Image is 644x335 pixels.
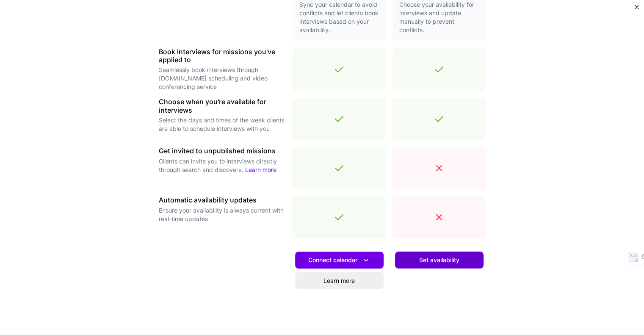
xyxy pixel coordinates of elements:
h3: Style [3,27,124,36]
button: Close [635,5,639,14]
h3: Book interviews for missions you've applied to [159,48,286,64]
label: Font Size [3,51,29,58]
span: 16 px [10,59,24,66]
h3: Choose when you're available for interviews [159,98,286,114]
p: Sync your calendar to avoid conflicts and let clients book interviews based on your availability. [299,0,379,34]
p: Clients can invite you to interviews directly through search and discovery. [159,157,286,174]
i: icon DownArrowWhite [362,256,370,265]
a: Learn more [245,166,276,173]
p: Ensure your availability is always current with real-time updates [159,206,286,223]
div: Outline [3,3,124,11]
p: Seamlessly book interviews through [DOMAIN_NAME] scheduling and video conferencing service [159,66,286,91]
p: Choose your availability for interviews and update manually to prevent conflicts. [399,0,479,34]
a: Learn more [295,272,384,289]
p: Select the days and times of the week clients are able to schedule interviews with you [159,116,286,133]
a: Back to Top [13,11,46,18]
button: Set availability [395,252,484,269]
h3: Automatic availability updates [159,196,286,204]
span: Set availability [419,256,459,264]
h3: Get invited to unpublished missions [159,147,286,155]
button: Connect calendar [295,252,384,269]
span: Connect calendar [308,256,370,265]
